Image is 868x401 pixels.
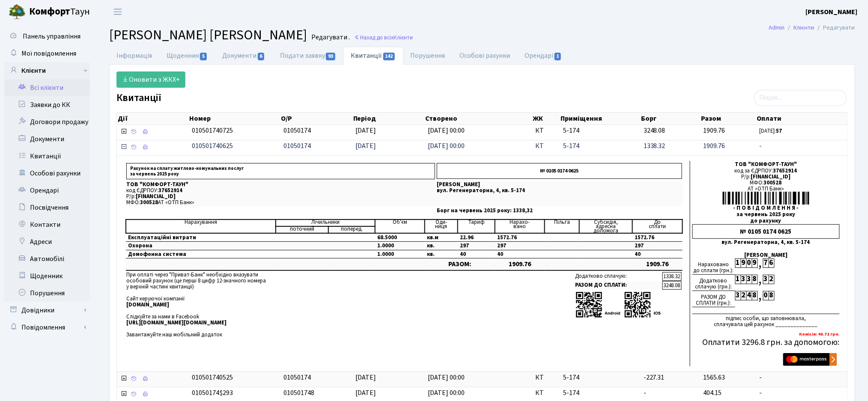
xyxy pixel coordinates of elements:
a: Контакти [4,216,90,233]
td: Додатково сплачую: [575,272,662,281]
span: [DATE] 00:00 [428,373,465,382]
td: 297 [632,242,682,250]
p: код ЄДРПОУ: [126,188,435,193]
td: Оди- ниця [425,220,458,233]
span: 010501740625 [192,141,233,151]
div: ТОВ "КОМФОРТ-ТАУН" [692,161,840,167]
div: 8 [752,291,758,300]
p: № 0105 0174 0625 [437,163,682,179]
td: 1909.76 [495,258,545,270]
p: Борг на червень 2025 року: 1338,32 [437,208,682,214]
th: О/Р [280,113,352,125]
p: Р/р: [126,194,435,199]
span: 93 [326,53,335,60]
p: Рахунок на сплату житлово-комунальних послуг за червень 2025 року [126,163,435,179]
td: 1.0000 [375,250,425,258]
th: Приміщення [560,113,641,125]
a: Посвідчення [4,199,90,216]
td: Експлуатаційні витрати [126,233,276,242]
div: 3 [741,275,746,284]
div: 1 [735,275,741,284]
div: код за ЄДРПОУ: [692,168,840,174]
span: Клієнти [394,33,413,42]
td: 297 [495,242,545,250]
span: 01050174 [283,126,311,135]
td: 68.5000 [375,233,425,242]
td: поточний [276,226,328,233]
span: - [644,388,646,398]
span: 5-174 [563,388,637,398]
div: до рахунку [692,218,840,224]
span: 1909.76 [704,126,725,135]
td: Домофонна система [126,250,276,258]
span: 6 [258,53,265,60]
span: 404.15 [704,388,722,398]
span: 010501748 [283,388,314,398]
a: Довідники [4,302,90,319]
a: Автомобілі [4,250,90,267]
div: [PERSON_NAME] [692,252,840,258]
div: 8 [752,275,758,284]
p: вул. Регенераторна, 4, кв. 5-174 [437,188,682,193]
span: 5 [200,53,207,60]
div: МФО: [692,180,840,186]
span: [DATE] [356,388,376,398]
div: , [758,291,763,301]
th: Борг [640,113,700,125]
a: Договори продажу [4,113,90,131]
span: 1909.76 [704,141,725,151]
span: КТ [535,126,556,136]
div: 9 [752,258,758,268]
td: 40 [632,250,682,258]
span: [DATE] [356,373,376,382]
span: 300528 [140,199,158,206]
a: Панель управління [4,28,90,45]
a: Admin [769,23,785,32]
div: 2 [769,275,774,284]
td: Охорона [126,242,276,250]
td: 1909.76 [632,258,682,270]
th: Разом [700,113,756,125]
td: 1338.32 [662,272,682,281]
td: кв.м [425,233,458,242]
span: [FINANCIAL_ID] [136,193,176,200]
a: Назад до всіхКлієнти [354,33,413,42]
div: 4 [746,291,752,300]
div: , [758,275,763,285]
div: 3 [735,291,741,300]
div: вул. Регенераторна, 4, кв. 5-174 [692,239,840,245]
span: Мої повідомлення [21,49,76,58]
span: [DATE] 00:00 [428,126,465,135]
th: Створено [424,113,532,125]
td: Субсидія, адресна допомога [579,220,632,233]
span: - [759,141,844,151]
p: ТОВ "КОМФОРТ-ТАУН" [126,182,435,187]
td: Нарахо- вано [495,220,545,233]
a: Заявки до КК [4,96,90,113]
td: Нарахування [126,220,276,233]
td: 297 [458,242,495,250]
td: Лічильники [276,220,375,226]
div: 8 [769,291,774,300]
span: 01050174$293 [192,388,233,398]
td: 3248.08 [662,281,682,290]
nav: breadcrumb [756,19,868,37]
b: 57 [776,127,782,135]
th: ЖК [532,113,560,125]
a: Щоденник [159,47,215,65]
div: АТ «ОТП Банк» [692,186,840,192]
span: 010501740525 [192,373,233,382]
span: КТ [535,373,556,383]
span: [DATE] [356,141,376,151]
button: Переключити навігацію [107,5,128,19]
th: Оплати [756,113,848,125]
span: 1565.63 [704,373,725,382]
span: 1338.32 [644,141,665,151]
a: Щоденник [4,267,90,285]
div: 3 [763,275,769,284]
td: Тариф [458,220,495,233]
h5: Оплатити 3296.8 грн. за допомогою: [692,337,840,348]
span: 010501740725 [192,126,233,135]
a: [PERSON_NAME] [806,7,858,17]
